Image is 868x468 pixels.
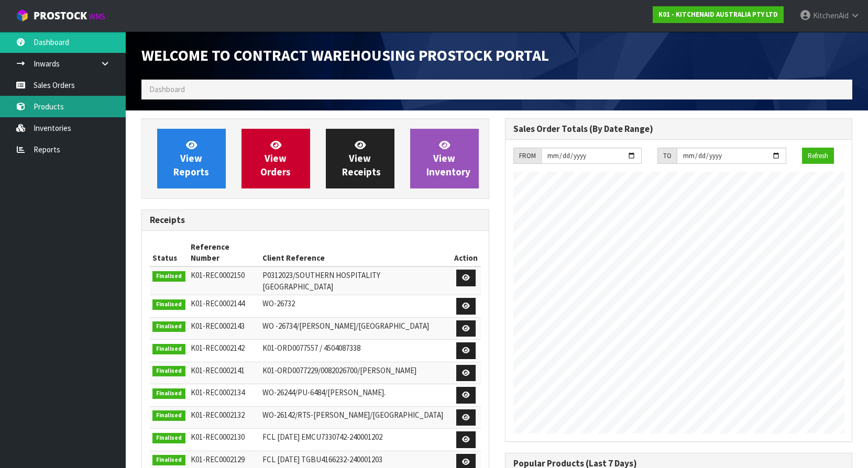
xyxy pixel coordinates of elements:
[426,139,470,178] span: View Inventory
[658,10,778,19] strong: K01 - KITCHENAID AUSTRALIA PTY LTD
[152,433,185,443] span: Finalised
[152,366,185,376] span: Finalised
[152,344,185,354] span: Finalised
[410,129,479,188] a: ViewInventory
[191,454,245,464] span: K01-REC0002129
[262,387,386,397] span: WO-26244/PU-6484/[PERSON_NAME].
[191,298,245,308] span: K01-REC0002144
[262,410,443,420] span: WO-26142/RTS-[PERSON_NAME]/[GEOGRAPHIC_DATA]
[152,410,185,421] span: Finalised
[191,321,245,331] span: K01-REC0002143
[262,343,360,353] span: K01-ORD0077557 / 4504087338
[152,299,185,310] span: Finalised
[188,239,260,267] th: Reference Number
[157,129,226,188] a: ViewReports
[152,321,185,332] span: Finalised
[152,271,185,282] span: Finalised
[326,129,394,188] a: ViewReceipts
[802,148,834,164] button: Refresh
[191,270,245,280] span: K01-REC0002150
[262,432,382,442] span: FCL [DATE] EMCU7330742-240001202
[513,148,541,164] div: FROM
[513,124,844,134] h3: Sales Order Totals (By Date Range)
[191,365,245,375] span: K01-REC0002141
[813,10,849,20] span: KitchenAid
[191,343,245,353] span: K01-REC0002142
[34,9,87,23] span: ProStock
[150,239,188,267] th: Status
[152,455,185,465] span: Finalised
[16,9,29,22] img: cube-alt.png
[342,139,381,178] span: View Receipts
[149,84,185,94] span: Dashboard
[191,387,245,397] span: K01-REC0002134
[152,388,185,399] span: Finalised
[191,432,245,442] span: K01-REC0002130
[260,139,291,178] span: View Orders
[150,215,481,225] h3: Receipts
[262,365,416,375] span: K01-ORD0077229/0082026700/[PERSON_NAME]
[262,454,382,464] span: FCL [DATE] TGBU4166232-240001203
[452,239,480,267] th: Action
[260,239,452,267] th: Client Reference
[241,129,310,188] a: ViewOrders
[191,410,245,420] span: K01-REC0002132
[262,321,429,331] span: WO -26734/[PERSON_NAME]/[GEOGRAPHIC_DATA]
[657,148,677,164] div: TO
[262,298,295,308] span: WO-26732
[173,139,209,178] span: View Reports
[89,12,105,21] small: WMS
[262,270,380,291] span: P0312023/SOUTHERN HOSPITALITY [GEOGRAPHIC_DATA]
[141,46,549,65] span: Welcome to Contract Warehousing ProStock Portal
